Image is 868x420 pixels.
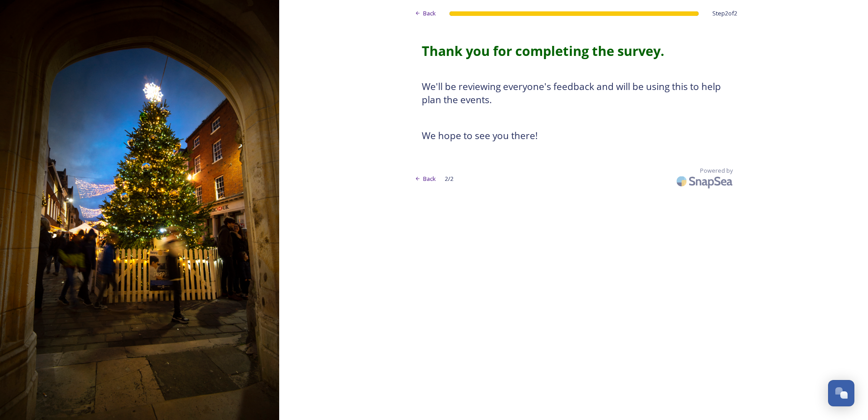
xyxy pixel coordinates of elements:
span: 2 / 2 [445,175,454,183]
img: SnapSea Logo [674,170,737,192]
button: Open Chat [828,380,854,406]
span: Powered by [700,166,733,175]
h3: We hope to see you there! [422,129,726,143]
h3: We'll be reviewing everyone's feedback and will be using this to help plan the events. [422,80,726,107]
span: Back [423,9,436,18]
span: Step 2 of 2 [712,9,737,18]
span: Back [423,175,436,183]
strong: Thank you for completing the survey. [422,42,664,60]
